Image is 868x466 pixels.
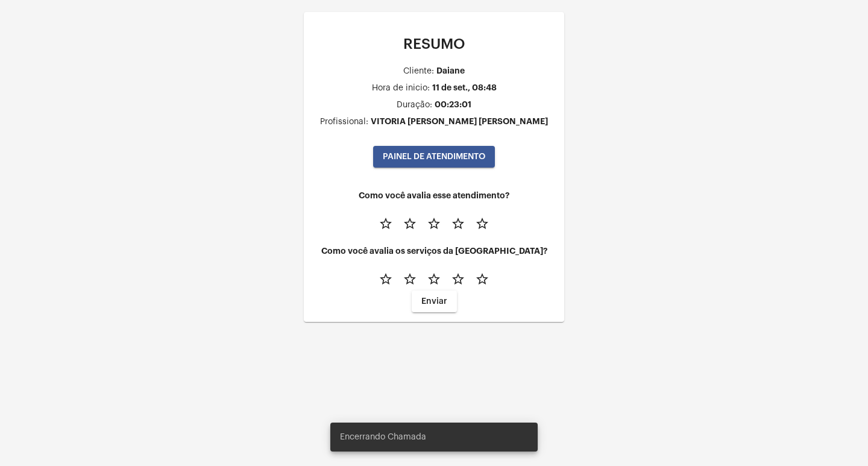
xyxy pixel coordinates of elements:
span: Enviar [421,297,447,306]
div: 11 de set., 08:48 [432,83,497,92]
mat-icon: star_border [451,272,465,286]
mat-icon: star_border [427,216,441,231]
div: Daiane [436,66,465,75]
mat-icon: star_border [451,216,465,231]
span: Encerrando Chamada [340,431,426,443]
mat-icon: star_border [379,216,393,231]
button: Enviar [412,291,457,312]
mat-icon: star_border [427,272,441,286]
button: PAINEL DE ATENDIMENTO [373,146,495,168]
span: PAINEL DE ATENDIMENTO [383,153,485,161]
div: Duração: [397,101,432,110]
div: 00:23:01 [435,100,471,109]
div: VITORIA [PERSON_NAME] [PERSON_NAME] [371,117,548,126]
div: Hora de inicio: [372,84,430,93]
mat-icon: star_border [403,272,417,286]
div: Profissional: [320,118,368,127]
mat-icon: star_border [403,216,417,231]
h4: Como você avalia esse atendimento? [313,191,555,200]
h4: Como você avalia os serviços da [GEOGRAPHIC_DATA]? [313,247,555,256]
p: RESUMO [313,36,555,52]
mat-icon: star_border [475,216,489,231]
mat-icon: star_border [475,272,489,286]
mat-icon: star_border [379,272,393,286]
div: Cliente: [403,67,434,76]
